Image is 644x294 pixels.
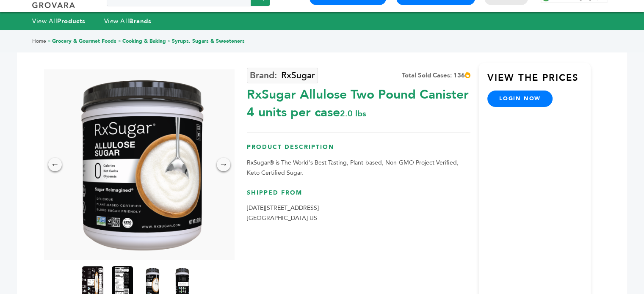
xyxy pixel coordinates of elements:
[42,69,232,260] img: RxSugar Allulose Two Pound Canister 4 units per case 2.0 lbs
[32,38,46,44] a: Home
[47,38,51,44] span: >
[129,17,151,25] strong: Brands
[487,71,591,91] h3: View the Prices
[118,38,121,44] span: >
[48,158,62,171] div: ←
[487,91,553,107] a: login now
[167,38,171,44] span: >
[247,143,470,158] h3: Product Description
[122,38,166,44] a: Cooking & Baking
[247,203,470,223] p: [DATE][STREET_ADDRESS] [GEOGRAPHIC_DATA] US
[172,38,245,44] a: Syrups, Sugars & Sweeteners
[247,189,470,203] h3: Shipped From
[32,17,86,25] a: View AllProducts
[52,38,116,44] a: Grocery & Gourmet Foods
[217,158,230,171] div: →
[247,158,470,178] p: RxSugar® is The World's Best Tasting, Plant-based, Non-GMO Project Verified, Keto Certified Sugar.
[340,108,366,119] span: 2.0 lbs
[247,82,470,121] div: RxSugar Allulose Two Pound Canister 4 units per case
[104,17,152,25] a: View AllBrands
[57,17,85,25] strong: Products
[402,71,470,80] div: Total Sold Cases: 136
[247,68,318,83] a: RxSugar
